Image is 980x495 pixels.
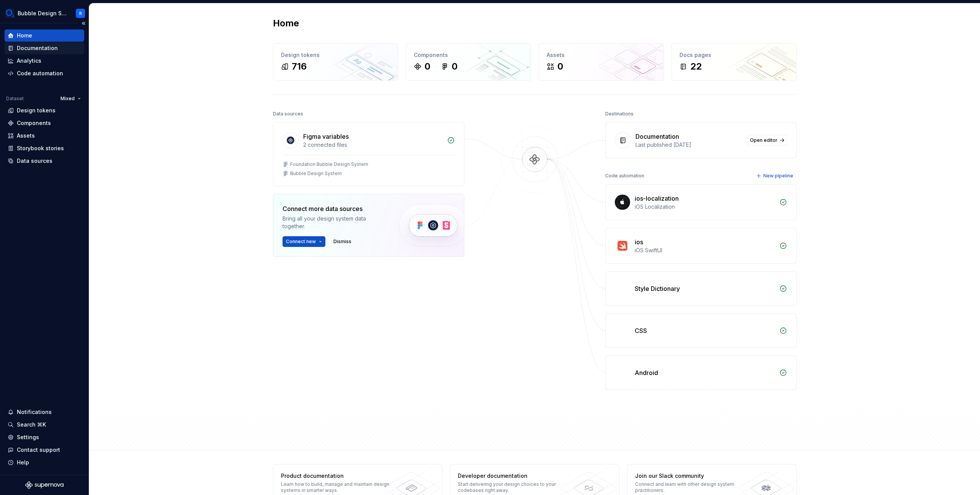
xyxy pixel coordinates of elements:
div: Product documentation [281,472,392,480]
div: Code automation [17,70,63,77]
div: Foundation Bubble Design System [290,161,368,167]
div: Connect and learn with other design system practitioners. [635,481,746,493]
div: iOS Localization [635,203,775,211]
div: 0 [425,60,430,73]
a: Docs pages22 [671,43,797,81]
a: Analytics [5,55,84,67]
div: ios [635,237,643,247]
div: Documentation [635,132,679,141]
span: Connect new [286,239,316,245]
div: 22 [690,60,702,73]
div: Notifications [17,408,52,416]
div: Bubble Design System [290,170,342,177]
div: Code automation [605,170,644,181]
div: 716 [292,60,307,73]
a: Figma variables2 connected filesFoundation Bubble Design SystemBubble Design System [273,122,464,186]
button: Dismiss [330,236,355,247]
div: Design tokens [281,51,390,59]
div: 2 connected files [303,141,443,149]
div: Connect more data sources [283,204,386,213]
a: Open editor [746,135,787,146]
div: R [79,10,82,16]
a: Assets0 [539,43,664,81]
div: Bubble Design System [18,10,67,17]
div: Style Dictionary [635,284,680,293]
div: Help [17,459,29,466]
div: Destinations [605,109,634,119]
div: Assets [547,51,656,59]
button: Connect new [283,236,325,247]
div: Storybook stories [17,144,64,152]
div: Learn how to build, manage and maintain design systems in smarter ways. [281,481,392,493]
div: Contact support [17,446,60,454]
span: New pipeline [763,173,793,179]
div: 0 [557,60,563,73]
span: Open editor [750,137,777,143]
div: Components [17,119,51,127]
button: New pipeline [754,170,797,181]
div: Design tokens [17,107,56,114]
div: Developer documentation [458,472,569,480]
div: Components [414,51,523,59]
div: Figma variables [303,132,349,141]
div: Analytics [17,57,41,65]
div: Documentation [17,44,58,52]
button: Search ⌘K [5,419,84,431]
a: Home [5,29,84,42]
div: Search ⌘K [17,421,46,428]
button: Notifications [5,406,84,418]
a: Data sources [5,155,84,167]
button: Help [5,456,84,469]
div: Android [635,368,658,377]
div: Assets [17,132,35,140]
div: CSS [635,326,647,335]
div: Data sources [17,157,52,165]
div: Join our Slack community [635,472,746,480]
div: Bring all your design system data together. [283,215,386,230]
div: Home [17,32,32,39]
span: Mixed [60,96,75,102]
div: iOS SwiftUI [635,247,775,254]
button: Bubble Design SystemR [2,5,87,21]
div: 0 [452,60,457,73]
a: Components00 [406,43,531,81]
div: Last published [DATE] [635,141,742,149]
img: 1a847f6c-1245-4c66-adf2-ab3a177fc91e.png [5,9,15,18]
div: Dataset [6,96,24,102]
svg: Supernova Logo [25,481,64,489]
a: Documentation [5,42,84,54]
button: Contact support [5,444,84,456]
span: Dismiss [333,239,351,245]
a: Components [5,117,84,129]
div: Start delivering your design choices to your codebases right away. [458,481,569,493]
div: ios-localization [635,194,679,203]
button: Collapse sidebar [78,18,89,29]
a: Code automation [5,67,84,80]
div: Data sources [273,109,303,119]
a: Design tokens [5,104,84,117]
div: Docs pages [679,51,789,59]
a: Storybook stories [5,142,84,154]
a: Assets [5,130,84,142]
div: Settings [17,433,39,441]
a: Design tokens716 [273,43,398,81]
h2: Home [273,17,299,29]
button: Mixed [57,93,84,104]
a: Settings [5,431,84,443]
